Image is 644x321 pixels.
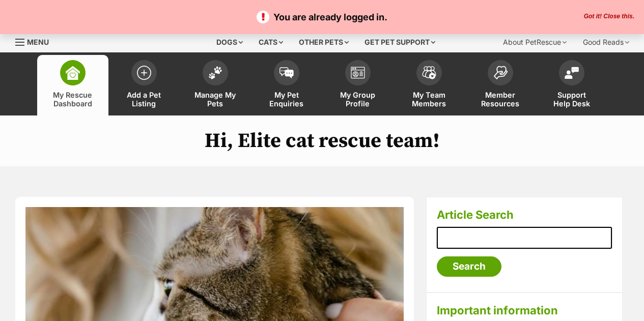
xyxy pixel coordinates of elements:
img: manage-my-pets-icon-02211641906a0b7f246fdf0571729dbe1e7629f14944591b6c1af311fb30b64b.svg [208,66,222,79]
span: My Group Profile [335,91,381,108]
a: My Team Members [394,55,465,115]
a: My Group Profile [322,55,394,115]
span: My Rescue Dashboard [50,91,96,108]
img: team-members-icon-5396bd8760b3fe7c0b43da4ab00e1e3bb1a5d9ba89233759b79545d2d3fc5d0d.svg [422,66,436,79]
a: Manage My Pets [180,55,251,115]
a: My Rescue Dashboard [37,55,108,115]
img: help-desk-icon-fdf02630f3aa405de69fd3d07c3f3aa587a6932b1a1747fa1d2bba05be0121f9.svg [565,67,579,79]
img: dashboard-icon-eb2f2d2d3e046f16d808141f083e7271f6b2e854fb5c12c21221c1fb7104beca.svg [66,66,80,80]
h3: Important information [437,303,612,317]
div: About PetRescue [496,32,574,52]
div: Get pet support [357,32,442,52]
a: My Pet Enquiries [251,55,322,115]
span: My Team Members [406,91,452,108]
input: Search [437,256,501,277]
h3: Article Search [437,208,612,222]
span: Add a Pet Listing [121,91,167,108]
a: Menu [15,32,56,50]
a: Add a Pet Listing [108,55,180,115]
div: Other pets [292,32,356,52]
span: Manage My Pets [192,91,238,108]
img: add-pet-listing-icon-0afa8454b4691262ce3f59096e99ab1cd57d4a30225e0717b998d2c9b9846f56.svg [137,66,151,80]
div: Dogs [209,32,250,52]
span: Member Resources [478,91,523,108]
div: Good Reads [576,32,636,52]
img: group-profile-icon-3fa3cf56718a62981997c0bc7e787c4b2cf8bcc04b72c1350f741eb67cf2f40e.svg [351,67,365,79]
div: Cats [251,32,290,52]
img: pet-enquiries-icon-7e3ad2cf08bfb03b45e93fb7055b45f3efa6380592205ae92323e6603595dc1f.svg [279,67,294,78]
img: member-resources-icon-8e73f808a243e03378d46382f2149f9095a855e16c252ad45f914b54edf8863c.svg [493,66,508,79]
a: Member Resources [465,55,536,115]
span: Support Help Desk [549,91,595,108]
span: My Pet Enquiries [264,91,310,108]
span: Menu [27,38,49,46]
a: Support Help Desk [536,55,607,115]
